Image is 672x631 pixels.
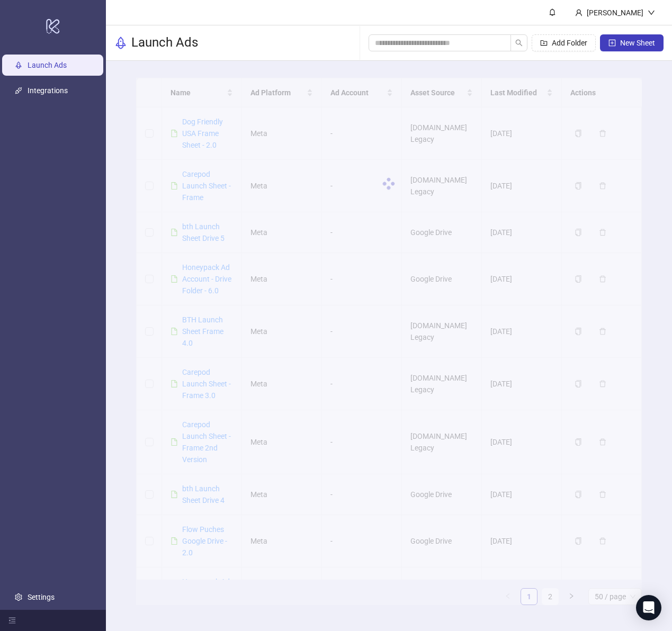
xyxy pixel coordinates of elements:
[552,39,587,47] span: Add Folder
[540,39,548,47] span: folder-add
[608,39,616,47] span: plus-square
[549,8,556,16] span: bell
[515,39,523,47] span: search
[620,39,655,47] span: New Sheet
[583,7,648,19] div: [PERSON_NAME]
[636,595,661,620] div: Open Intercom Messenger
[600,34,664,51] button: New Sheet
[648,9,655,16] span: down
[114,37,127,49] span: rocket
[28,593,55,601] a: Settings
[532,34,596,51] button: Add Folder
[575,9,583,16] span: user
[28,61,67,69] a: Launch Ads
[8,617,16,624] span: menu-fold
[28,86,68,95] a: Integrations
[131,34,198,51] h3: Launch Ads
